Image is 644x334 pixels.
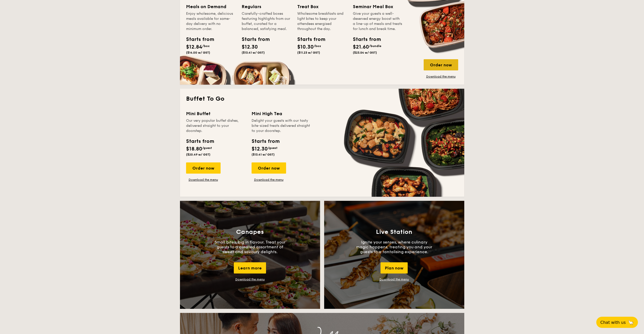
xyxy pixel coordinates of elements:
span: $21.60 [353,44,369,50]
span: /guest [268,146,277,150]
span: ($11.23 w/ GST) [297,51,320,54]
span: ($14.00 w/ GST) [186,51,210,54]
span: ($23.54 w/ GST) [353,51,377,54]
div: Starts from [353,36,376,43]
h3: Live Station [376,229,412,236]
span: /box [202,44,210,48]
div: Mini Buffet [186,110,245,117]
div: Treat Box [297,3,347,10]
a: Download the menu [252,178,286,182]
div: Delight your guests with our tasty bite-sized treats delivered straight to your doorstep. [252,118,311,133]
span: ($13.41 w/ GST) [242,51,265,54]
div: Seminar Meal Box [353,3,402,10]
a: Download the menu [186,178,221,182]
div: Give your guests a well-deserved energy boost with a line-up of meals and treats for lunch and br... [353,11,402,32]
div: Enjoy wholesome, delicious meals available for same-day delivery with no minimum order. [186,11,236,32]
div: Our very popular buffet dishes, delivered straight to your doorstep. [186,118,245,133]
span: ($20.49 w/ GST) [186,153,210,156]
a: Download the menu [379,278,409,281]
div: Starts from [297,36,320,43]
p: Small bites, big in flavour. Treat your guests to a curated assortment of sweet and savoury delig... [212,240,288,254]
div: Order now [186,162,221,174]
div: Learn more [234,262,266,274]
div: Carefully-crafted boxes featuring highlights from our buffet, curated for a balanced, satisfying ... [242,11,291,32]
h3: Canapes [236,229,264,236]
div: Order now [424,59,458,70]
div: Order now [252,162,286,174]
a: Download the menu [235,278,265,281]
div: Starts from [242,36,265,43]
div: Regulars [242,3,291,10]
div: Starts from [252,138,279,145]
h2: Buffet To Go [186,95,458,103]
button: Chat with us🦙 [596,317,638,328]
span: $12.84 [186,44,202,50]
a: Download the menu [424,74,458,79]
span: Chat with us [600,320,626,325]
span: 🦙 [628,320,634,325]
span: $18.80 [186,146,202,152]
div: Plan now [381,262,408,274]
span: /guest [202,146,212,150]
div: Mini High Tea [252,110,311,117]
span: /box [314,44,321,48]
span: /bundle [369,44,381,48]
div: Meals on Demand [186,3,236,10]
span: $10.30 [297,44,314,50]
div: Starts from [186,36,209,43]
div: Wholesome breakfasts and light bites to keep your attendees energised throughout the day. [297,11,347,32]
span: $12.30 [242,44,258,50]
p: Ignite your senses, where culinary magic happens, treating you and your guests to a tantalising e... [356,240,432,254]
span: $12.30 [252,146,268,152]
div: Starts from [186,138,214,145]
span: ($13.41 w/ GST) [252,153,275,156]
